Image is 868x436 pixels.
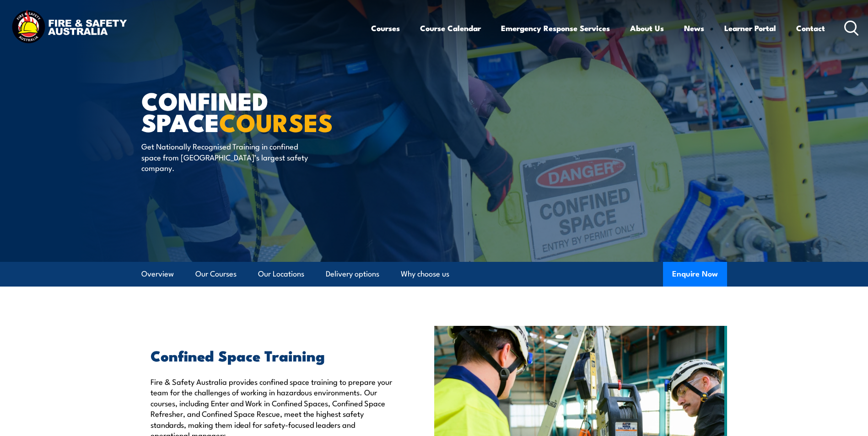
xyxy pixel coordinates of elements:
strong: COURSES [219,102,333,140]
p: Get Nationally Recognised Training in confined space from [GEOGRAPHIC_DATA]’s largest safety comp... [141,141,308,173]
a: Emergency Response Services [501,16,610,40]
a: Learner Portal [724,16,776,40]
a: News [684,16,704,40]
h2: Confined Space Training [151,349,392,362]
a: Course Calendar [420,16,481,40]
a: Overview [141,262,174,286]
a: Contact [796,16,825,40]
button: Enquire Now [663,262,727,287]
h1: Confined Space [141,90,367,132]
a: Our Locations [258,262,304,286]
a: Delivery options [326,262,379,286]
a: Our Courses [195,262,237,286]
a: About Us [630,16,664,40]
a: Courses [371,16,400,40]
a: Why choose us [401,262,449,286]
